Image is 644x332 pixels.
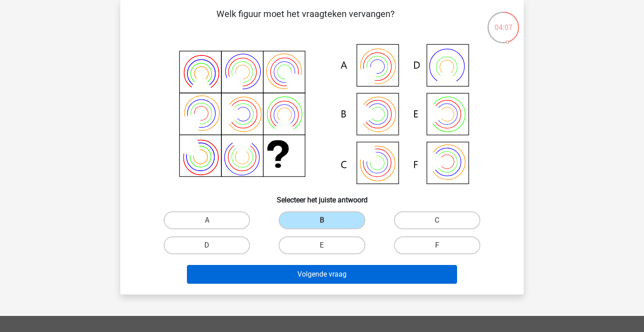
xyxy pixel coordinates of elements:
p: Welk figuur moet het vraagteken vervangen? [135,7,476,34]
label: A [164,211,250,229]
label: C [394,211,480,229]
label: B [279,211,365,229]
button: Volgende vraag [187,265,458,284]
label: F [394,236,480,254]
div: 04:07 [487,11,520,33]
label: E [279,236,365,254]
label: D [164,236,250,254]
h6: Selecteer het juiste antwoord [135,189,509,204]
